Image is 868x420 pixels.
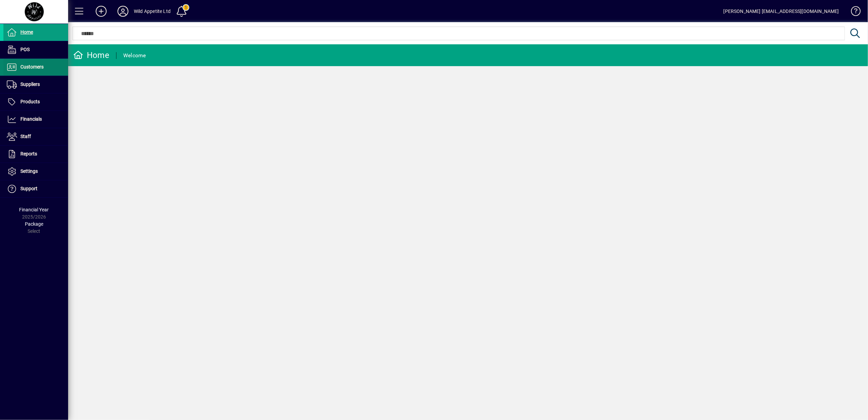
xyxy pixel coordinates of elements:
[20,81,40,87] span: Suppliers
[25,221,43,227] span: Package
[3,111,68,128] a: Financials
[20,29,33,35] span: Home
[123,50,146,61] div: Welcome
[20,168,38,174] span: Settings
[20,116,42,122] span: Financials
[20,47,30,52] span: POS
[3,76,68,93] a: Suppliers
[20,186,37,191] span: Support
[3,128,68,145] a: Staff
[724,6,839,17] div: [PERSON_NAME] [EMAIL_ADDRESS][DOMAIN_NAME]
[3,146,68,163] a: Reports
[3,41,68,58] a: POS
[134,6,171,17] div: Wild Appetite Ltd
[3,163,68,180] a: Settings
[19,207,49,212] span: Financial Year
[20,64,44,70] span: Customers
[112,5,134,17] button: Profile
[20,134,31,139] span: Staff
[20,99,40,104] span: Products
[20,151,37,156] span: Reports
[3,180,68,197] a: Support
[3,59,68,76] a: Customers
[90,5,112,17] button: Add
[3,93,68,110] a: Products
[73,50,109,61] div: Home
[846,1,859,24] a: Knowledge Base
